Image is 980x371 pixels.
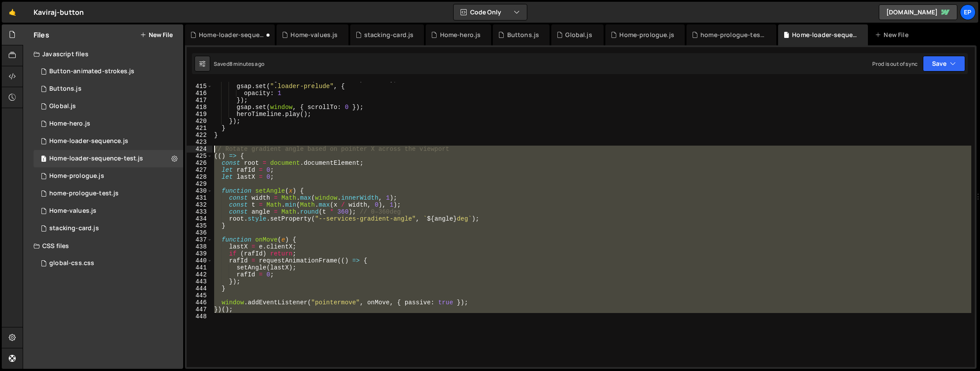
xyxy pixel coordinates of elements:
div: Home-values.js [49,207,96,215]
div: 430 [187,187,212,194]
div: 445 [187,292,212,299]
div: 422 [187,132,212,139]
div: Buttons.js [49,85,82,93]
div: 424 [187,146,212,153]
div: 428 [187,174,212,180]
div: Saved [214,60,264,68]
div: 16061/43050.js [34,80,183,98]
a: [DOMAIN_NAME] [879,4,957,20]
div: 16061/43950.js [34,202,183,220]
div: Button-animated-strokes.js [49,68,134,75]
div: Buttons.js [507,31,540,39]
div: Global.js [49,102,76,110]
div: 16061/44087.js [34,185,183,202]
a: 🤙 [2,2,23,23]
div: 444 [187,285,212,292]
div: 446 [187,299,212,306]
div: 434 [187,215,212,222]
div: 447 [187,306,212,313]
div: 16061/43948.js [34,115,183,133]
div: 16061/45009.js [34,98,183,115]
div: 418 [187,104,212,111]
div: 433 [187,208,212,215]
div: Home-loader-sequence-test.js [792,31,857,39]
div: 448 [187,313,212,320]
div: 16061/44088.js [34,150,183,167]
span: 1 [41,156,46,163]
div: 415 [187,83,212,90]
div: New File [875,31,912,39]
div: 437 [187,236,212,243]
div: Prod is out of sync [872,60,918,68]
div: Kaviraj-button [34,7,84,17]
div: 431 [187,194,212,201]
div: 432 [187,201,212,208]
div: Home-loader-sequence-test.js [49,155,143,163]
div: 435 [187,222,212,229]
a: Ep [960,4,976,20]
button: Code Only [454,4,527,20]
div: 16061/44833.js [34,220,183,237]
div: 420 [187,118,212,125]
div: 438 [187,243,212,250]
div: 441 [187,264,212,271]
div: Home-hero.js [49,120,90,128]
div: home-prologue-test.js [49,190,119,197]
div: 429 [187,180,212,187]
button: Save [923,56,965,71]
div: Home-hero.js [440,31,481,39]
div: 443 [187,278,212,285]
div: CSS files [23,237,183,255]
div: Home-loader-sequence.js [49,137,128,145]
div: 416 [187,90,212,97]
div: Global.js [565,31,592,39]
div: global-css.css [49,259,94,267]
div: 16061/43594.js [34,133,183,150]
div: home-prologue-test.js [700,31,766,39]
div: Home-prologue.js [619,31,674,39]
div: 442 [187,271,212,278]
div: stacking-card.js [364,31,414,39]
h2: Files [34,30,49,40]
div: 440 [187,257,212,264]
div: 16061/43261.css [34,255,183,272]
div: 426 [187,160,212,167]
div: Home-prologue.js [49,172,104,180]
div: 419 [187,111,212,118]
div: stacking-card.js [49,225,99,232]
div: 436 [187,229,212,236]
div: Home-loader-sequence.js [199,31,264,39]
div: 439 [187,250,212,257]
div: Javascript files [23,45,183,63]
div: 417 [187,97,212,104]
div: 8 minutes ago [229,60,264,68]
button: New File [140,31,173,38]
div: 423 [187,139,212,146]
div: 16061/43947.js [34,63,183,80]
div: 421 [187,125,212,132]
div: Home-values.js [290,31,338,39]
div: 16061/43249.js [34,167,183,185]
div: 425 [187,153,212,160]
div: 427 [187,167,212,174]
